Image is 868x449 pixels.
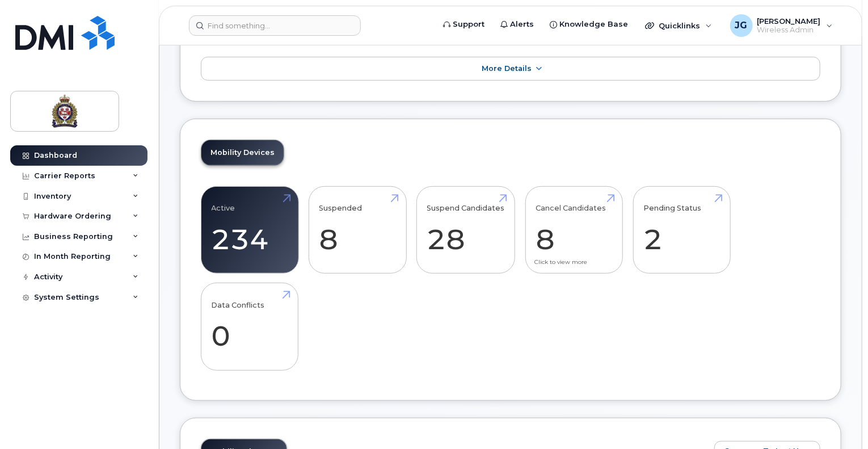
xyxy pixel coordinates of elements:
a: Suspend Candidates 28 [427,192,505,267]
span: JG [735,19,748,32]
a: Alerts [492,13,542,36]
div: Jonathan Green [722,14,841,37]
span: Support [453,19,484,30]
span: Wireless Admin [757,26,821,35]
a: Cancel Candidates 8 [536,192,612,267]
div: Quicklinks [637,14,720,37]
span: Knowledge Base [559,19,628,30]
span: Quicklinks [659,21,700,30]
span: [PERSON_NAME] [757,16,821,26]
input: Find something... [189,15,361,36]
a: Suspended 8 [319,192,396,267]
a: Knowledge Base [542,13,636,36]
a: Pending Status 2 [643,192,720,267]
span: Alerts [510,19,534,30]
a: Data Conflicts 0 [212,289,288,364]
a: Mobility Devices [201,140,284,165]
span: More Details [482,64,532,73]
a: Active 234 [212,192,288,267]
a: Support [435,13,492,36]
